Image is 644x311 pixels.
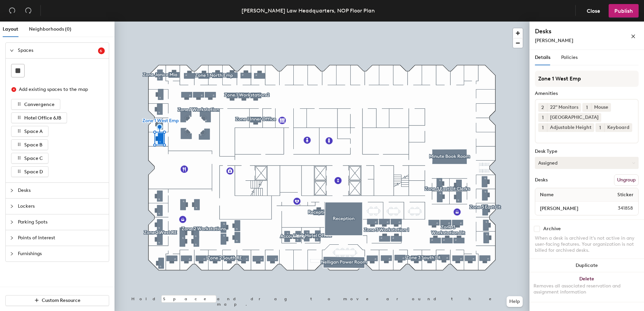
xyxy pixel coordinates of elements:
[11,153,49,164] button: Space C
[507,296,523,307] button: Help
[241,6,375,15] div: [PERSON_NAME] Law Headquarters, NOP Floor Plan
[541,104,544,111] span: 2
[535,235,639,253] div: When a desk is archived it's not active in any user-facing features. Your organization is not bil...
[542,114,544,121] span: 1
[3,26,18,32] span: Layout
[11,126,49,137] button: Space A
[537,189,557,201] span: Name
[609,4,639,18] button: Publish
[581,4,606,18] button: Close
[614,189,637,201] span: Sticker
[24,169,43,175] span: Space D
[24,129,43,134] span: Space A
[604,123,632,132] div: Keyboard
[535,27,609,36] h4: Desks
[582,103,591,112] button: 1
[24,102,55,107] span: Convergence
[538,103,547,112] button: 2
[10,252,14,256] span: collapsed
[10,220,14,224] span: collapsed
[535,157,639,169] button: Assigned
[535,149,639,154] div: Desk Type
[11,112,67,123] button: Hotel Office 6JB
[547,103,581,112] div: 22" Monitors
[537,204,602,213] input: Unnamed desk
[19,86,99,93] div: Add existing spaces to the map
[18,43,98,58] span: Spaces
[591,103,611,112] div: Mouse
[561,55,578,60] span: Policies
[18,246,105,262] span: Furnishings
[18,214,105,230] span: Parking Spots
[10,204,14,208] span: collapsed
[10,48,14,53] span: expanded
[535,91,639,96] div: Amenities
[535,38,573,43] span: [PERSON_NAME]
[24,155,43,161] span: Space C
[631,34,636,39] span: close
[614,174,639,186] button: Ungroup
[10,236,14,240] span: collapsed
[42,298,80,303] span: Custom Resource
[24,142,42,148] span: Space B
[9,7,15,14] span: undo
[5,295,109,306] button: Custom Resource
[18,230,105,246] span: Points of Interest
[18,199,105,214] span: Lockers
[29,26,71,32] span: Neighborhoods (0)
[595,123,604,132] button: 1
[5,4,19,18] button: Undo (⌘ + Z)
[538,123,547,132] button: 1
[547,123,594,132] div: Adjustable Height
[18,183,105,198] span: Desks
[10,188,14,193] span: collapsed
[22,4,35,18] button: Redo (⌘ + ⇧ + Z)
[535,55,550,60] span: Details
[11,99,60,110] button: Convergence
[529,272,644,302] button: DeleteRemoves all associated reservation and assignment information
[534,283,640,295] div: Removes all associated reservation and assignment information
[100,48,103,53] span: 6
[599,124,601,131] span: 1
[11,87,16,92] span: close-circle
[535,177,548,183] div: Desks
[98,47,105,54] sup: 6
[586,104,588,111] span: 1
[543,226,561,232] div: Archive
[529,259,644,272] button: Duplicate
[587,8,600,14] span: Close
[614,8,633,14] span: Publish
[547,113,601,122] div: [GEOGRAPHIC_DATA]
[24,115,61,121] span: Hotel Office 6JB
[602,205,637,212] span: 341858
[11,166,49,177] button: Space D
[542,124,544,131] span: 1
[538,113,547,122] button: 1
[11,139,48,150] button: Space B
